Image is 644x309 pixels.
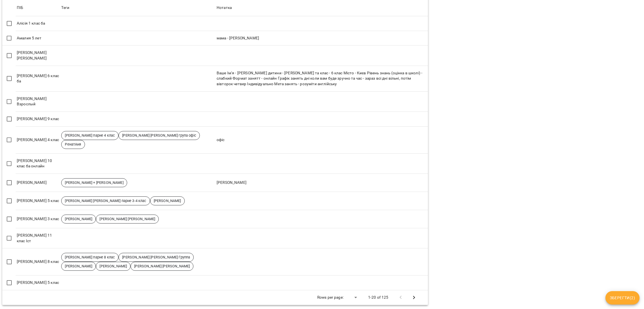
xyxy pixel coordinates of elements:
[217,4,232,11] div: Нотатка
[150,198,184,203] span: [PERSON_NAME]
[368,295,389,300] p: 1-20 of 125
[16,192,60,210] td: [PERSON_NAME] 5 клас
[119,133,200,138] span: [PERSON_NAME] [PERSON_NAME] група офіс
[96,217,158,222] span: [PERSON_NAME] [PERSON_NAME]
[16,275,60,290] td: [PERSON_NAME] 5 клас
[16,173,60,192] td: [PERSON_NAME]
[16,16,60,31] td: Алісія 1 клас ба
[17,4,23,11] div: Sort
[16,153,60,173] td: [PERSON_NAME] 10 клас ба онлайн
[16,126,60,153] td: [PERSON_NAME] 4 клас
[17,4,59,11] span: ПІБ
[61,264,96,269] span: [PERSON_NAME]
[317,295,344,300] p: Rows per page:
[217,4,232,11] div: Sort
[131,264,193,269] span: [PERSON_NAME] [PERSON_NAME]
[61,217,96,222] span: [PERSON_NAME]
[61,4,214,11] span: Теги
[61,4,69,11] div: Теги
[346,293,359,301] div: ​
[61,142,84,147] span: РенатАня
[61,180,127,185] span: [PERSON_NAME] + [PERSON_NAME]
[610,294,635,301] span: Зберегти ( 2 )
[17,4,23,11] div: ПІБ
[16,31,60,46] td: Амалия 5 лет
[216,66,428,91] td: Ваше Ім’я - [PERSON_NAME] дитини - [PERSON_NAME] та клас - 6 клас Місто - Києв Рівень знань (оцін...
[216,173,428,192] td: [PERSON_NAME]
[16,46,60,66] td: [PERSON_NAME] [PERSON_NAME]
[605,291,640,305] button: Зберегти(2)
[407,291,421,304] button: Next Page
[61,255,118,260] span: [PERSON_NAME] парне 8 клас
[216,126,428,153] td: офіс
[16,66,60,91] td: [PERSON_NAME] 6 клас ба
[16,228,60,248] td: [PERSON_NAME] 11 клас Іст
[61,198,150,203] span: [PERSON_NAME] [PERSON_NAME] парне 3-4 клас
[217,4,427,11] span: Нотатка
[16,91,60,111] td: [PERSON_NAME] Взрослый
[61,133,118,138] span: [PERSON_NAME] парне 4 клас
[96,264,130,269] span: [PERSON_NAME]
[16,210,60,228] td: [PERSON_NAME] 3 клас
[16,248,60,275] td: [PERSON_NAME] 8 клас
[119,255,193,260] span: [PERSON_NAME] [PERSON_NAME] Группа
[61,4,69,11] div: Sort
[16,111,60,126] td: [PERSON_NAME] 9 клас
[216,31,428,46] td: мама - [PERSON_NAME]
